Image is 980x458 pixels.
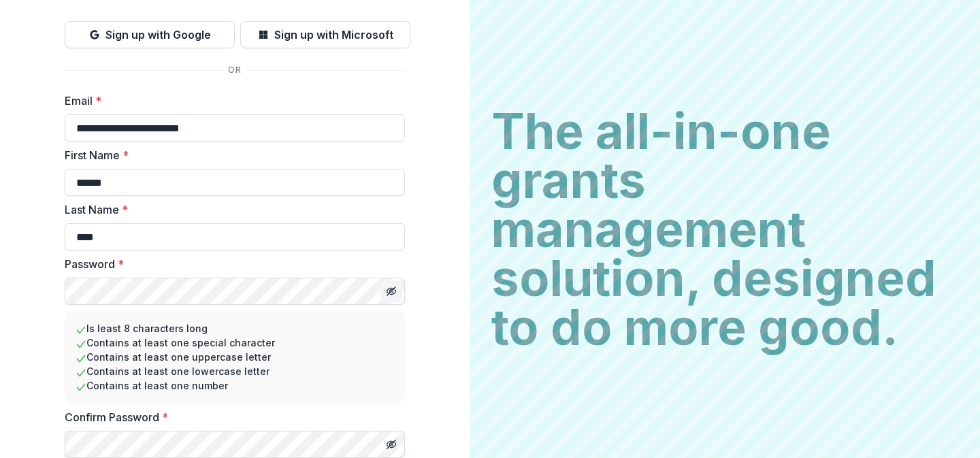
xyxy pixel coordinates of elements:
[65,93,397,109] label: Email
[65,256,397,272] label: Password
[76,321,394,336] li: Is least 8 characters long
[380,280,402,302] button: Toggle password visibility
[380,434,402,455] button: Toggle password visibility
[65,21,235,48] button: Sign up with Google
[76,350,394,364] li: Contains at least one uppercase letter
[65,409,397,425] label: Confirm Password
[65,147,397,163] label: First Name
[76,336,394,350] li: Contains at least one special character
[240,21,410,48] button: Sign up with Microsoft
[76,378,394,393] li: Contains at least one number
[76,364,394,378] li: Contains at least one lowercase letter
[65,201,397,218] label: Last Name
